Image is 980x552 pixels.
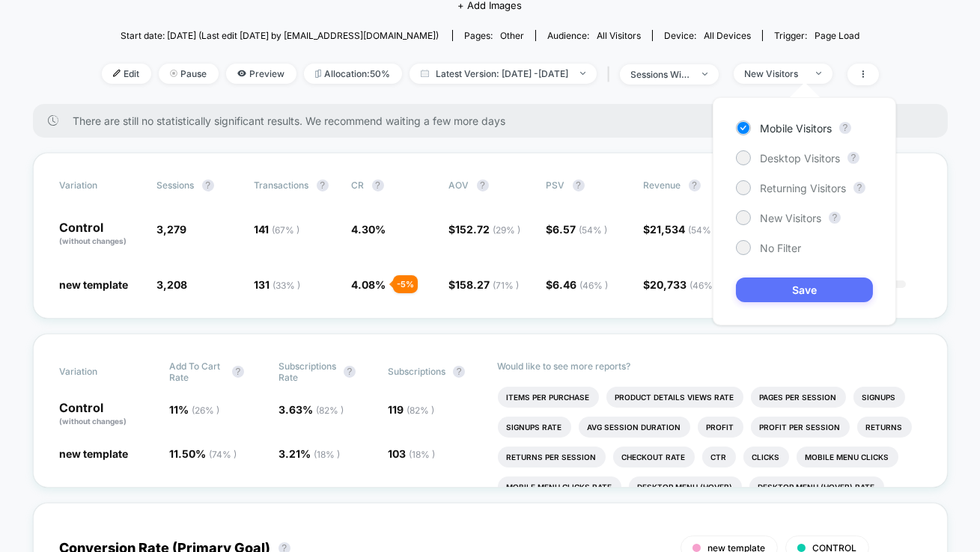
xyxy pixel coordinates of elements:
[279,447,340,460] span: 3.21 %
[453,366,465,378] button: ?
[816,72,821,75] img: end
[547,180,565,191] span: PSV
[315,70,321,78] img: rebalance
[304,64,402,84] span: Allocation: 50%
[113,70,121,77] img: edit
[352,223,386,236] span: 4.30 %
[797,447,898,467] li: Mobile Menu Clicks
[760,182,846,194] span: Returning Visitors
[631,69,691,80] div: sessions with impression
[352,278,386,291] span: 4.08 %
[344,366,356,378] button: ?
[580,72,585,75] img: end
[232,366,244,378] button: ?
[498,387,599,408] li: Items Per Purchase
[192,405,219,416] span: ( 26 % )
[498,476,621,497] li: Mobile Menu Clicks Rate
[170,70,177,77] img: end
[372,180,384,191] button: ?
[73,114,918,127] span: There are still no statistically significant results. We recommend waiting a few more days
[774,30,859,41] div: Trigger:
[760,212,821,224] span: New Visitors
[815,30,859,41] span: Page Load
[202,180,214,191] button: ?
[652,30,762,41] span: Device:
[553,223,608,236] span: 6.57
[407,405,434,416] span: ( 82 % )
[157,223,187,236] span: 3,279
[421,70,429,77] img: calendar
[751,387,846,408] li: Pages Per Session
[121,30,439,41] span: Start date: [DATE] (Last edit [DATE] by [EMAIL_ADDRESS][DOMAIN_NAME])
[839,122,851,134] button: ?
[579,224,608,236] span: ( 54 % )
[159,64,219,84] span: Pause
[169,447,237,460] span: 11.50 %
[388,403,434,416] span: 119
[279,361,336,383] span: Subscriptions Rate
[157,278,188,291] span: 3,208
[388,366,445,377] span: Subscriptions
[704,30,751,41] span: all devices
[60,221,142,247] p: Control
[498,361,921,372] p: Would like to see more reports?
[449,180,469,191] span: AOV
[102,64,151,84] span: Edit
[60,236,127,245] span: (without changes)
[352,180,365,191] span: CR
[853,387,905,408] li: Signups
[857,417,912,438] li: Returns
[273,224,300,236] span: ( 67 % )
[464,30,524,41] div: Pages:
[60,402,154,427] p: Control
[847,152,859,164] button: ?
[209,449,237,460] span: ( 74 % )
[547,30,641,41] div: Audience:
[157,180,195,191] span: Sessions
[579,417,690,438] li: Avg Session Duration
[493,280,520,291] span: ( 71 % )
[477,180,489,191] button: ?
[449,278,520,291] span: $
[255,223,300,236] span: 141
[547,223,608,236] span: $
[751,417,850,438] li: Profit Per Session
[644,278,719,291] span: $
[745,68,805,79] div: New Visitors
[651,223,717,236] span: 21,534
[736,277,873,302] button: Save
[60,278,129,291] span: new template
[689,180,701,191] button: ?
[743,447,789,467] li: Clicks
[456,223,521,236] span: 152.72
[273,280,301,291] span: ( 33 % )
[702,447,736,467] li: Ctr
[60,180,142,191] span: Variation
[317,180,329,191] button: ?
[255,180,309,191] span: Transactions
[760,242,801,254] span: No Filter
[498,417,571,438] li: Signups Rate
[169,403,219,416] span: 11 %
[500,30,524,41] span: other
[749,476,884,497] li: Desktop Menu (hover) Rate
[498,447,606,467] li: Returns Per Session
[760,152,840,165] span: Desktop Visitors
[760,122,832,135] span: Mobile Visitors
[547,278,609,291] span: $
[553,278,609,291] span: 6.46
[580,280,609,291] span: ( 46 % )
[388,447,435,460] span: 103
[410,64,597,84] span: Latest Version: [DATE] - [DATE]
[613,447,695,467] li: Checkout Rate
[255,278,301,291] span: 131
[169,361,225,383] span: Add To Cart Rate
[456,278,520,291] span: 158.27
[690,280,719,291] span: ( 46 % )
[604,64,620,85] span: |
[689,224,717,236] span: ( 54 % )
[393,275,418,293] div: - 5 %
[493,224,521,236] span: ( 29 % )
[606,387,743,408] li: Product Details Views Rate
[853,182,865,194] button: ?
